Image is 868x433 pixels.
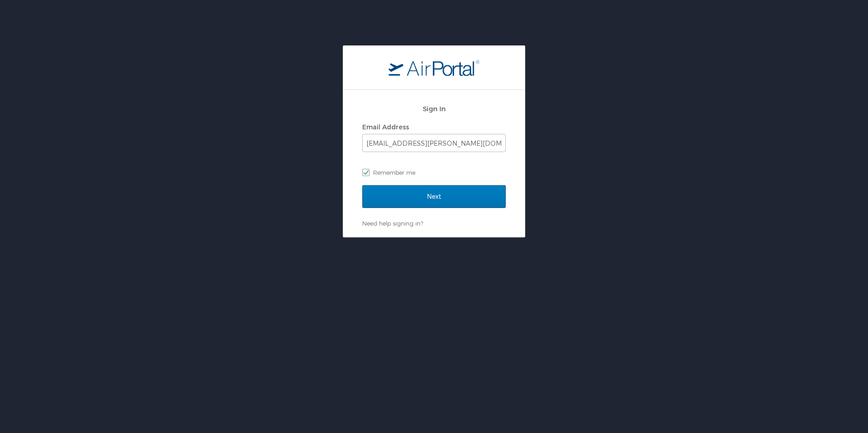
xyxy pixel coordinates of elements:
img: logo [389,59,479,76]
label: Email Address [362,123,409,131]
input: Next [362,185,506,208]
a: Need help signing in? [362,220,423,227]
h2: Sign In [362,103,506,114]
label: Remember me [362,166,506,179]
